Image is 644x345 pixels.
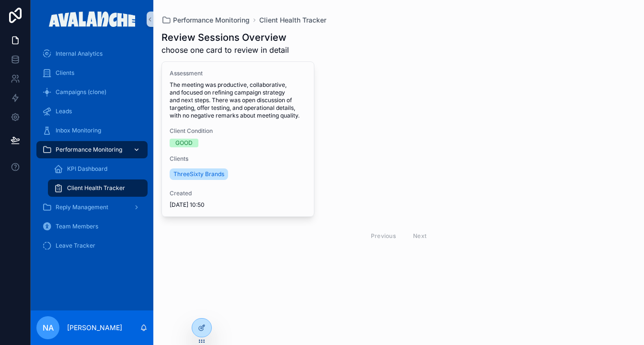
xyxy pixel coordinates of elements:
a: Performance Monitoring [36,141,148,158]
span: Clients [56,69,74,77]
a: KPI Dashboard [48,160,148,178]
span: Created [170,190,307,197]
span: Assessment [170,70,307,77]
a: Campaigns (clone) [36,83,148,101]
span: Client Health Tracker [67,184,125,192]
a: Client Health Tracker [259,15,326,25]
a: Inbox Monitoring [36,122,148,139]
span: Leave Tracker [56,242,95,250]
span: Reply Management [56,203,108,211]
span: KPI Dashboard [67,165,107,173]
span: [DATE] 10:50 [170,201,307,209]
span: Performance Monitoring [56,146,122,154]
a: Performance Monitoring [161,15,250,25]
a: Reply Management [36,199,148,216]
span: ThreeSixty Brands [173,170,224,178]
span: Client Condition [170,127,307,135]
span: Campaigns (clone) [56,88,106,96]
span: Internal Analytics [56,50,103,58]
img: App logo [49,12,136,27]
a: Team Members [36,218,148,235]
a: Internal Analytics [36,45,148,62]
span: Inbox Monitoring [56,127,101,134]
a: ThreeSixty Brands [170,168,228,180]
span: Performance Monitoring [173,15,250,25]
div: scrollable content [31,38,153,267]
a: Leads [36,103,148,120]
span: The meeting was productive, collaborative, and focused on refining campaign strategy and next ste... [170,81,307,119]
span: choose one card to review in detail [161,44,289,56]
span: Team Members [56,223,98,230]
div: GOOD [175,139,193,147]
span: Clients [170,155,307,163]
span: NA [43,322,54,333]
a: AssessmentThe meeting was productive, collaborative, and focused on refining campaign strategy an... [161,61,315,217]
h1: Review Sessions Overview [161,31,289,44]
a: Clients [36,64,148,82]
span: Leads [56,107,72,115]
a: Leave Tracker [36,237,148,254]
p: [PERSON_NAME] [67,323,122,333]
a: Client Health Tracker [48,179,148,197]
